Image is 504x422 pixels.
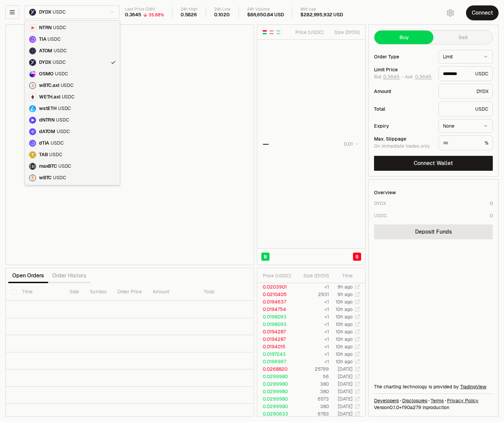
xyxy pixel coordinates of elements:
span: USDC [54,48,67,54]
img: maxBTC Logo [29,163,36,170]
span: DYDX [39,59,51,66]
span: USDC [49,152,62,158]
img: wstETH Logo [29,105,36,112]
span: NTRN [39,25,52,31]
img: wBTC.axl Logo [29,82,36,89]
span: TIA [39,36,46,42]
img: OSMO Logo [29,71,36,77]
span: USDC [58,106,71,112]
span: USDC [55,71,68,77]
span: USDC [58,163,71,169]
span: WETH.axl [39,94,60,100]
span: USDC [53,25,66,31]
span: USDC [57,129,70,135]
img: ATOM Logo [29,48,36,54]
span: USDC [61,82,74,89]
span: wBTC [39,175,52,181]
img: TIA Logo [29,36,36,43]
span: USDC [53,175,66,181]
span: USDC [48,36,60,42]
img: NTRN Logo [29,24,36,31]
span: OSMO [39,71,54,77]
span: wstETH [39,106,57,112]
span: dATOM [39,129,55,135]
img: DYDX Logo [29,59,36,66]
span: maxBTC [39,163,57,169]
img: dATOM Logo [29,128,36,135]
span: wBTC.axl [39,82,59,89]
img: WETH.axl Logo [29,94,36,100]
span: USDC [51,140,63,146]
span: USDC [53,59,66,66]
span: TAB [39,152,48,158]
img: TAB Logo [29,151,36,158]
span: dTIA [39,140,49,146]
img: dTIA Logo [29,140,36,147]
span: dNTRN [39,117,55,123]
span: USDC [62,94,75,100]
img: wBTC Logo [29,175,36,181]
span: USDC [56,117,69,123]
span: ATOM [39,48,52,54]
img: dNTRN Logo [29,117,36,124]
